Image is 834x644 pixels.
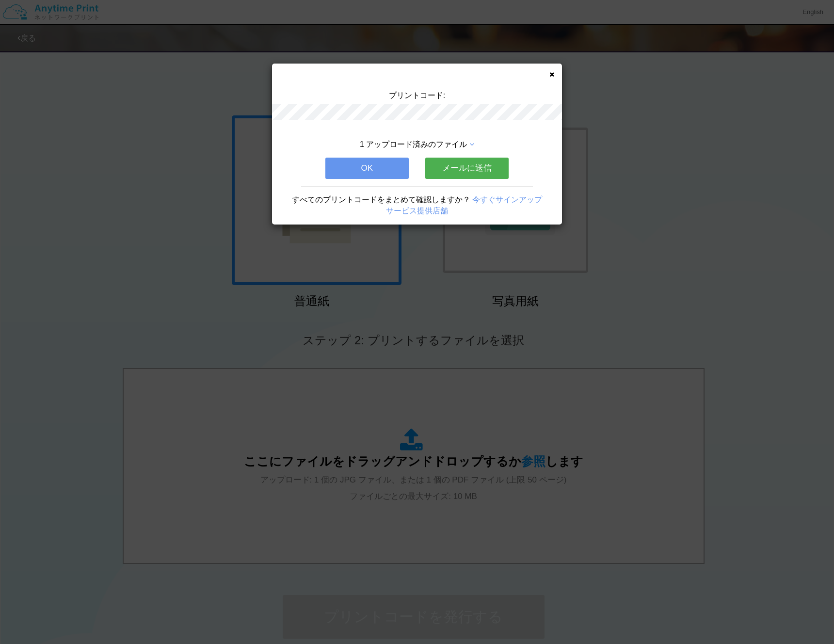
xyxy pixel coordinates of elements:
[472,195,542,204] a: 今すぐサインアップ
[389,91,445,99] span: プリントコード:
[360,140,467,148] span: 1 アップロード済みのファイル
[425,158,509,179] button: メールに送信
[386,207,448,215] a: サービス提供店舗
[292,195,470,204] span: すべてのプリントコードをまとめて確認しますか？
[325,158,409,179] button: OK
